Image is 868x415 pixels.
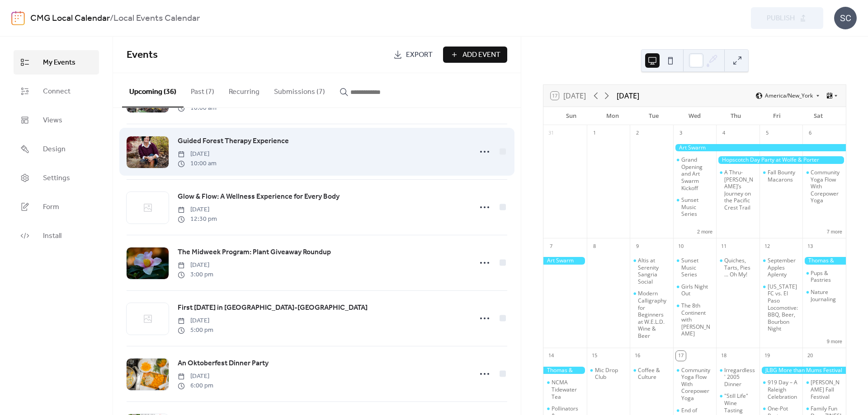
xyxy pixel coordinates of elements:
[762,351,772,361] div: 19
[267,73,332,107] button: Submissions (7)
[178,381,213,391] span: 6:00 pm
[632,241,642,251] div: 9
[178,247,331,258] span: The Midweek Program: Plant Giveaway Roundup
[681,257,713,278] div: Sunset Music Series
[719,241,729,251] div: 11
[805,241,815,251] div: 13
[724,392,756,414] div: "Still Life" Wine Tasting
[823,227,846,235] button: 7 more
[716,169,759,211] div: A Thru-Hiker’s Journey on the Pacific Crest Trail
[178,149,217,159] span: [DATE]
[759,257,803,278] div: September Apples Aplenty
[178,372,213,381] span: [DATE]
[716,392,759,414] div: "Still Life" Wine Tasting
[178,214,217,224] span: 12:30 pm
[673,283,717,297] div: Girls Night Out
[630,290,673,339] div: Modern Calligraphy for Beginners at W.E.L.D. Wine & Beer
[222,73,267,107] button: Recurring
[178,358,269,369] span: An Oktoberfest Dinner Party
[724,367,756,388] div: Irregardless' 2005 Dinner
[546,241,556,251] div: 7
[674,107,715,125] div: Wed
[756,107,797,125] div: Fri
[14,79,99,103] a: Connect
[805,351,815,361] div: 20
[797,107,839,125] div: Sat
[122,73,184,107] button: Upcoming (36)
[768,283,799,332] div: [US_STATE] FC vs. El Paso Locomotive: BBQ, Beer, Bourbon Night
[178,205,217,214] span: [DATE]
[724,169,756,211] div: A Thru-[PERSON_NAME]’s Journey on the Pacific Crest Trail
[590,241,599,251] div: 8
[802,379,846,400] div: Cary Farmers Fall Festival
[811,270,842,284] div: Pups & Pastries
[127,45,158,65] span: Events
[178,261,213,270] span: [DATE]
[719,128,729,138] div: 4
[592,107,633,125] div: Mon
[759,169,803,183] div: Fall Bounty Macarons
[43,144,66,155] span: Design
[14,195,99,219] a: Form
[802,257,846,265] div: Thomas & Friends in the Garden at New Hope Valley Railway
[178,191,340,203] a: Glow & Flow: A Wellness Experience for Every Body
[638,257,670,285] div: Altis at Serenity Sangria Social
[43,202,59,213] span: Form
[633,107,674,125] div: Tue
[768,379,799,400] div: 919 Day – A Raleigh Celebration
[178,247,331,258] a: The Midweek Program: Plant Giveaway Roundup
[768,257,799,278] div: September Apples Aplenty
[765,93,813,98] span: America/New_York
[590,351,599,361] div: 15
[759,367,846,374] div: JLBG More than Mums Festival
[178,103,217,113] span: 10:00 am
[802,270,846,284] div: Pups & Pastries
[805,128,815,138] div: 6
[676,241,686,251] div: 10
[178,326,213,335] span: 5:00 pm
[178,136,289,147] span: Guided Forest Therapy Experience
[11,11,25,25] img: logo
[681,283,713,297] div: Girls Night Out
[762,241,772,251] div: 12
[617,90,639,101] div: [DATE]
[43,86,71,97] span: Connect
[681,302,713,337] div: The 8th Continent with [PERSON_NAME]
[762,128,772,138] div: 5
[676,128,686,138] div: 3
[546,128,556,138] div: 31
[14,50,99,75] a: My Events
[638,367,670,381] div: Coffee & Culture
[590,128,599,138] div: 1
[543,257,587,265] div: Art Swarm
[719,351,729,361] div: 18
[43,57,75,68] span: My Events
[462,50,500,61] span: Add Event
[443,47,507,63] button: Add Event
[387,47,439,63] a: Export
[14,108,99,132] a: Views
[178,316,213,326] span: [DATE]
[673,257,717,278] div: Sunset Music Series
[716,257,759,278] div: Quiches, Tarts, Pies ... Oh My!
[178,302,368,314] a: First [DATE] in [GEOGRAPHIC_DATA]-[GEOGRAPHIC_DATA]
[724,257,756,278] div: Quiches, Tarts, Pies ... Oh My!
[178,303,368,313] span: First [DATE] in [GEOGRAPHIC_DATA]-[GEOGRAPHIC_DATA]
[834,7,857,29] div: SC
[676,351,686,361] div: 17
[632,351,642,361] div: 16
[673,302,717,337] div: The 8th Continent with Dr. Meg Lowman
[43,115,62,126] span: Views
[30,10,110,27] a: CMG Local Calendar
[178,270,213,280] span: 3:00 pm
[823,337,846,345] button: 9 more
[110,10,113,27] b: /
[14,166,99,190] a: Settings
[406,50,433,61] span: Export
[178,358,269,369] a: An Oktoberfest Dinner Party
[716,367,759,388] div: Irregardless' 2005 Dinner
[184,73,222,107] button: Past (7)
[715,107,756,125] div: Thu
[811,169,842,204] div: Community Yoga Flow With Corepower Yoga
[14,137,99,161] a: Design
